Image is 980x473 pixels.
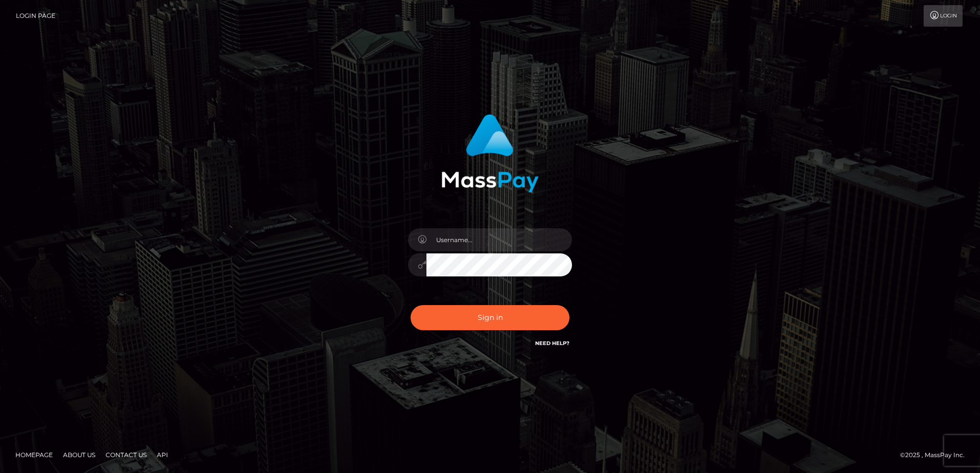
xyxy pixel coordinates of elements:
a: Homepage [11,447,57,463]
img: MassPay Login [441,114,539,192]
input: Username... [426,228,572,251]
a: Login [924,5,963,27]
div: © 2025 , MassPay Inc. [900,449,972,461]
a: Contact Us [101,447,151,463]
button: Sign in [411,305,569,330]
a: About Us [59,447,99,463]
a: Need Help? [535,340,569,347]
a: API [153,447,172,463]
a: Login Page [16,5,55,27]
